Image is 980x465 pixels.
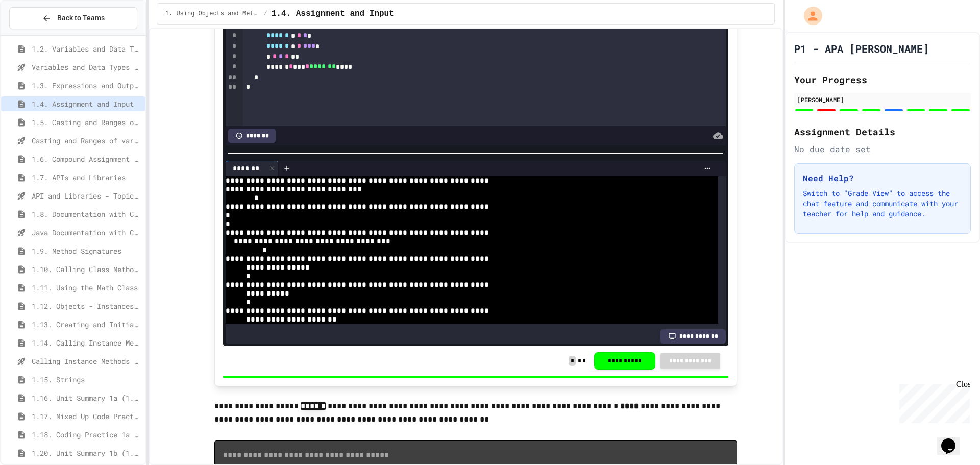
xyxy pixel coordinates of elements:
iframe: chat widget [937,424,970,455]
span: 1. Using Objects and Methods [165,10,260,18]
span: Casting and Ranges of variables - Quiz [32,135,141,146]
span: 1.2. Variables and Data Types [32,43,141,54]
span: Java Documentation with Comments - Topic 1.8 [32,227,141,238]
span: 1.4. Assignment and Input [32,99,141,109]
span: 1.5. Casting and Ranges of Values [32,117,141,128]
span: 1.8. Documentation with Comments and Preconditions [32,209,141,219]
div: My Account [793,4,825,28]
button: Back to Teams [9,7,137,29]
span: 1.12. Objects - Instances of Classes [32,301,141,311]
span: API and Libraries - Topic 1.7 [32,190,141,201]
span: 1.16. Unit Summary 1a (1.1-1.6) [32,393,141,403]
h2: Your Progress [794,72,971,87]
iframe: chat widget [895,380,970,423]
div: No due date set [794,143,971,155]
span: 1.10. Calling Class Methods [32,264,141,275]
span: 1.9. Method Signatures [32,246,141,256]
span: / [264,10,267,18]
span: Variables and Data Types - Quiz [32,62,141,72]
span: 1.11. Using the Math Class [32,282,141,293]
div: Chat with us now!Close [4,4,70,65]
span: 1.7. APIs and Libraries [32,172,141,183]
p: Switch to "Grade View" to access the chat feature and communicate with your teacher for help and ... [803,188,962,219]
div: [PERSON_NAME] [797,95,968,104]
span: 1.13. Creating and Initializing Objects: Constructors [32,319,141,330]
span: Calling Instance Methods - Topic 1.14 [32,356,141,366]
span: 1.3. Expressions and Output [New] [32,80,141,91]
span: 1.4. Assignment and Input [272,8,394,20]
span: Back to Teams [57,13,105,23]
span: 1.15. Strings [32,374,141,385]
span: 1.18. Coding Practice 1a (1.1-1.6) [32,429,141,440]
span: 1.14. Calling Instance Methods [32,337,141,348]
span: 1.6. Compound Assignment Operators [32,154,141,164]
h3: Need Help? [803,172,962,184]
span: 1.17. Mixed Up Code Practice 1.1-1.6 [32,411,141,422]
h1: P1 - APA [PERSON_NAME] [794,41,929,56]
h2: Assignment Details [794,125,971,139]
span: 1.20. Unit Summary 1b (1.7-1.15) [32,448,141,458]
